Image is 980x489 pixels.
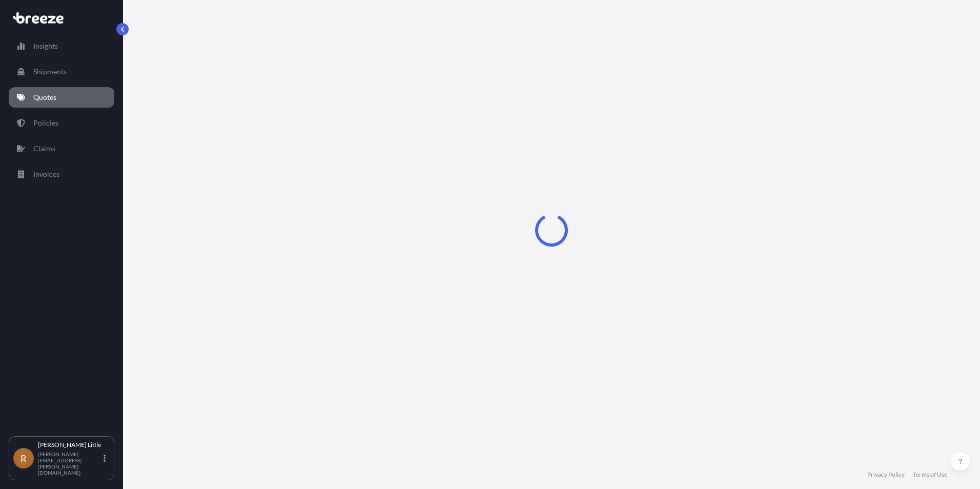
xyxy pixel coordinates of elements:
[913,471,947,479] a: Terms of Use
[38,451,101,476] p: [PERSON_NAME][EMAIL_ADDRESS][PERSON_NAME][DOMAIN_NAME]
[9,87,114,108] a: Quotes
[9,138,114,159] a: Claims
[867,471,905,479] a: Privacy Policy
[21,453,27,463] span: R
[33,118,58,128] p: Policies
[9,62,114,82] a: Shipments
[33,41,58,51] p: Insights
[9,36,114,56] a: Insights
[38,441,101,449] p: [PERSON_NAME] Little
[33,169,59,179] p: Invoices
[33,92,56,103] p: Quotes
[33,67,67,77] p: Shipments
[33,144,55,154] p: Claims
[9,164,114,185] a: Invoices
[9,113,114,133] a: Policies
